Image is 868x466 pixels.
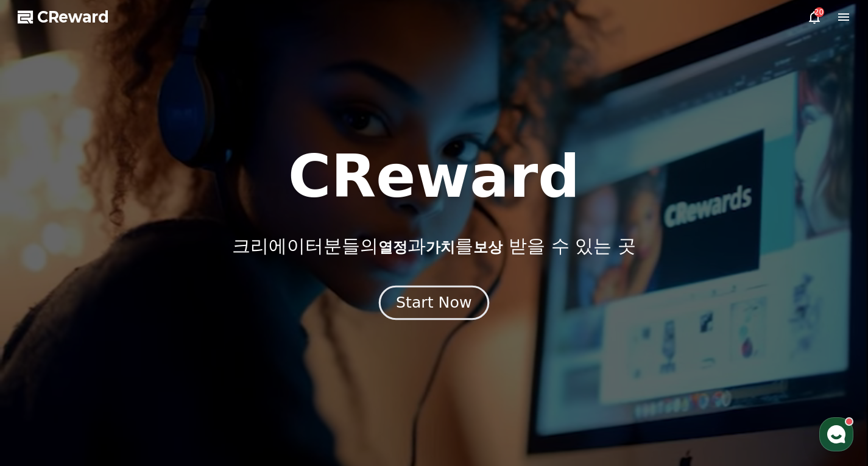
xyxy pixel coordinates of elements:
[473,239,503,256] span: 보상
[381,298,487,310] a: Start Now
[188,383,203,393] span: 설정
[157,365,234,395] a: 설정
[807,10,822,24] a: 20
[37,7,109,27] span: CReward
[426,239,455,256] span: 가치
[396,292,471,313] div: Start Now
[38,383,46,393] span: 홈
[4,365,80,395] a: 홈
[379,285,489,320] button: Start Now
[18,7,109,27] a: CReward
[814,7,824,17] div: 20
[232,235,635,257] p: 크리에이터분들의 과 를 받을 수 있는 곳
[288,147,580,206] h1: CReward
[378,239,408,256] span: 열정
[111,384,126,394] span: 대화
[80,365,157,395] a: 대화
